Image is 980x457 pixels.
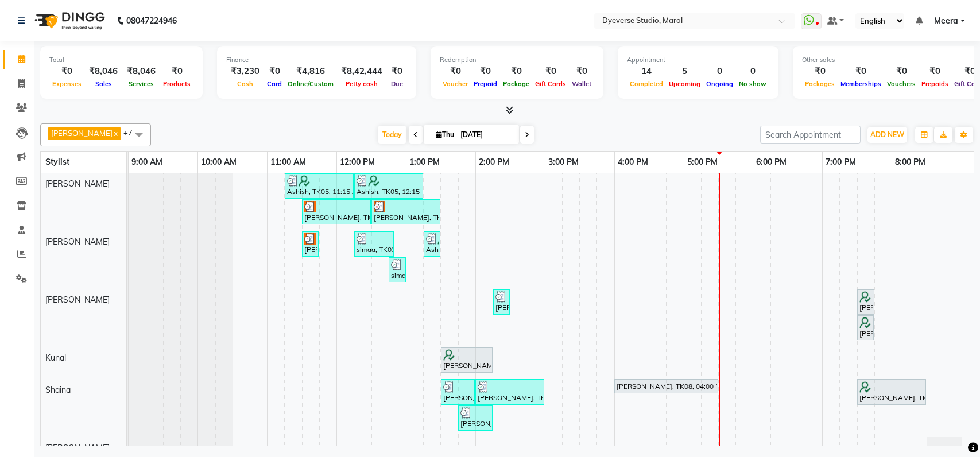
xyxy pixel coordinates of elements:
div: [PERSON_NAME], TK01, 11:30 AM-12:30 PM, Signature - Pedi [303,201,370,223]
span: Cash [234,80,256,88]
span: Services [126,80,157,88]
div: Appointment [627,55,769,65]
button: ADD NEW [867,127,907,143]
div: Ashish, TK05, 01:15 PM-01:30 PM, Threading - Eyebrows [425,233,439,255]
span: ADD NEW [870,130,904,139]
span: [PERSON_NAME] [45,443,110,453]
span: Stylist [45,157,69,167]
div: [PERSON_NAME], TK10, 07:30 PM-07:40 PM, Threading - Upper Lips [858,317,873,339]
div: Ashish, TK05, 11:15 AM-12:15 PM, Signature - Mani [286,175,353,197]
div: 0 [736,65,769,78]
div: ₹8,046 [122,65,160,78]
div: [PERSON_NAME], TK07, 01:30 PM-02:00 PM, Gel Polish Removal [442,381,474,403]
div: ₹8,42,444 [336,65,387,78]
span: Products [160,80,193,88]
div: ₹4,816 [285,65,336,78]
div: ₹0 [49,65,84,78]
input: Search Appointment [760,126,861,144]
a: x [113,129,118,138]
div: ₹0 [569,65,594,78]
div: ₹0 [160,65,193,78]
span: +7 [123,128,141,137]
div: 5 [666,65,703,78]
span: Ongoing [703,80,736,88]
span: Expenses [49,80,84,88]
a: 4:00 PM [615,154,651,171]
div: ₹3,230 [226,65,264,78]
span: Prepaid [471,80,500,88]
div: Redemption [440,55,594,65]
span: [PERSON_NAME] [45,237,110,247]
div: Finance [226,55,407,65]
div: simaa, TK03, 12:15 PM-12:50 PM, Classic - Pedi [355,233,393,255]
a: 11:00 AM [268,154,309,171]
input: 2025-09-04 [457,126,514,144]
span: No show [736,80,769,88]
b: 08047224946 [126,5,177,37]
span: Due [388,80,406,88]
span: Completed [627,80,666,88]
a: 1:00 PM [406,154,443,171]
a: 6:00 PM [753,154,789,171]
span: Shaina [45,385,71,395]
span: Card [264,80,285,88]
span: Today [378,126,406,144]
span: [PERSON_NAME] [51,129,113,138]
span: Sales [92,80,115,88]
span: Kunal [45,353,66,363]
span: Online/Custom [285,80,336,88]
a: 7:00 PM [823,154,859,171]
div: [PERSON_NAME], TK10, 07:30 PM-08:30 PM, Gel Polish- Hema Free [858,381,925,403]
div: ₹0 [919,65,951,78]
span: [PERSON_NAME] [45,295,110,305]
div: [PERSON_NAME], TK06, 01:45 PM-02:15 PM, Gel Polish Removal [459,407,491,429]
span: Memberships [838,80,884,88]
a: 2:00 PM [476,154,512,171]
div: ₹0 [264,65,285,78]
div: [PERSON_NAME], TK01, 12:30 PM-01:30 PM, Signature - Mani [373,201,439,223]
div: [PERSON_NAME], TK10, 07:30 PM-07:45 PM, Threading - Eyebrows [858,291,873,313]
span: Gift Cards [532,80,569,88]
div: 0 [703,65,736,78]
a: 5:00 PM [684,154,721,171]
span: Package [500,80,532,88]
a: 10:00 AM [198,154,239,171]
div: ₹0 [884,65,919,78]
div: ₹0 [440,65,471,78]
div: Total [49,55,193,65]
span: Packages [802,80,838,88]
a: 3:00 PM [545,154,582,171]
div: ₹0 [387,65,407,78]
a: 8:00 PM [892,154,928,171]
span: Meera [934,15,958,27]
div: [PERSON_NAME], TK08, 04:00 PM-05:30 PM, Acrylic Nail Extensions [615,381,717,392]
div: [PERSON_NAME], TK07, 02:00 PM-03:00 PM, Gel Polish- Hema Free [477,381,543,403]
span: Petty cash [343,80,381,88]
div: ₹0 [471,65,500,78]
div: ₹0 [532,65,569,78]
a: 9:00 AM [129,154,165,171]
div: ₹8,046 [84,65,122,78]
span: Prepaids [919,80,951,88]
div: [PERSON_NAME], TK02, 01:30 PM-02:15 PM, Mens Hair Cut By Creative Director [442,349,491,371]
span: [PERSON_NAME] [45,179,110,189]
div: simaa, TK03, 12:45 PM-01:00 PM, Threading - Eyebrows [390,259,405,281]
div: Ashish, TK05, 12:15 PM-01:15 PM, Signature - Pedi [355,175,422,197]
img: logo [29,5,108,37]
div: 14 [627,65,666,78]
span: Upcoming [666,80,703,88]
div: ₹0 [838,65,884,78]
a: 12:00 PM [337,154,378,171]
span: Wallet [569,80,594,88]
div: [PERSON_NAME], TK06, 02:15 PM-02:25 PM, Threading - Upper Lips [494,291,509,313]
span: Voucher [440,80,471,88]
span: Vouchers [884,80,919,88]
span: Thu [433,130,457,139]
div: ₹0 [500,65,532,78]
div: [PERSON_NAME], TK01, 11:30 AM-11:40 AM, Threading - Upper Lips [303,233,317,255]
div: ₹0 [802,65,838,78]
